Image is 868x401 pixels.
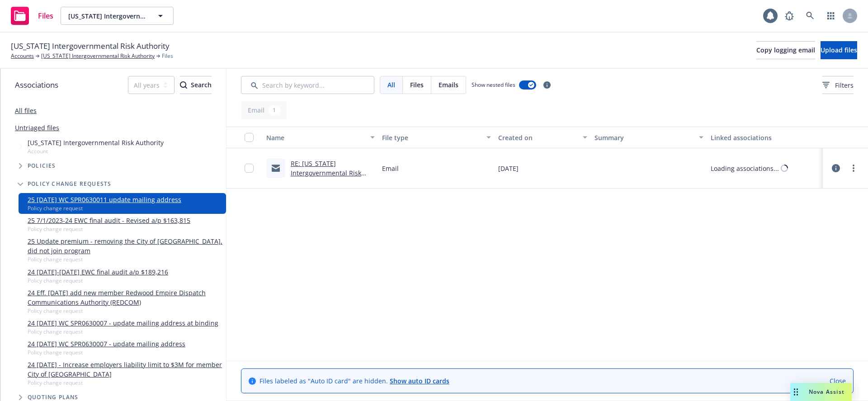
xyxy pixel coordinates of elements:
[780,7,798,25] a: Report a Bug
[28,225,190,233] span: Policy change request
[28,379,222,387] span: Policy change request
[28,147,164,155] span: Account
[41,52,155,60] a: [US_STATE] Intergovernmental Risk Authority
[7,3,57,28] a: Files
[28,163,56,169] span: Policies
[439,80,458,90] span: Emails
[822,7,840,25] a: Switch app
[495,127,591,148] button: Created on
[498,133,578,142] div: Created on
[28,138,164,147] span: [US_STATE] Intergovernmental Risk Authority
[382,164,399,173] span: Email
[291,159,375,215] a: RE: [US_STATE] Intergovernmental Risk Authority ([PERSON_NAME]) - Gray Policy #SPR0630011 - Eff: ...
[809,388,844,396] span: Nova Assist
[28,318,218,328] a: 24 [DATE] WC SPR0630007 - update mailing address at binding
[15,123,59,132] a: Untriaged files
[756,41,815,59] button: Copy logging email
[245,164,254,173] input: Toggle Row Selected
[472,81,515,89] span: Show nested files
[382,133,481,142] div: File type
[28,328,218,335] span: Policy change request
[28,339,185,349] a: 24 [DATE] WC SPR0630007 - update mailing address
[266,133,365,142] div: Name
[821,41,857,59] button: Upload files
[848,163,859,174] a: more
[259,376,449,386] span: Files labeled as "Auto ID card" are hidden.
[28,216,190,225] a: 25 7/1/2023-24 EWC final audit - Revised a/p $163,815
[378,127,494,148] button: File type
[711,164,779,173] div: Loading associations...
[180,81,187,89] svg: Search
[28,349,185,356] span: Policy change request
[15,106,37,115] a: All files
[162,52,173,60] span: Files
[822,76,854,94] button: Filters
[28,195,181,204] a: 25 [DATE] WC SPR0630011 update mailing address
[387,80,395,90] span: All
[61,7,174,25] button: [US_STATE] Intergovernmental Risk Authority
[756,46,815,54] span: Copy logging email
[180,76,212,94] button: SearchSearch
[830,376,846,386] a: Close
[410,80,424,90] span: Files
[263,127,378,148] button: Name
[835,80,854,90] span: Filters
[28,204,181,212] span: Policy change request
[11,52,34,60] a: Accounts
[241,76,374,94] input: Search by keyword...
[245,133,254,142] input: Select all
[822,80,854,90] span: Filters
[38,12,53,19] span: Files
[15,79,58,91] span: Associations
[801,7,819,25] a: Search
[790,383,852,401] button: Nova Assist
[591,127,707,148] button: Summary
[28,360,222,379] a: 24 [DATE] - Increase employers liability limit to $3M for member City of [GEOGRAPHIC_DATA]
[594,133,693,142] div: Summary
[28,395,79,400] span: Quoting plans
[821,46,857,54] span: Upload files
[11,40,170,52] span: [US_STATE] Intergovernmental Risk Authority
[28,277,168,284] span: Policy change request
[390,377,449,385] a: Show auto ID cards
[28,236,222,255] a: 25 Update premium - removing the City of [GEOGRAPHIC_DATA], did not join program
[790,383,802,401] div: Drag to move
[28,307,222,315] span: Policy change request
[28,288,222,307] a: 24 Eff. [DATE] add new member Redwood Empire Dispatch Communications Authority (REDCOM)
[707,127,823,148] button: Linked associations
[180,76,212,94] div: Search
[28,267,168,277] a: 24 [DATE]-[DATE] EWC final audit a/p $189,216
[498,164,519,173] span: [DATE]
[711,133,819,142] div: Linked associations
[28,255,222,263] span: Policy change request
[68,11,146,21] span: [US_STATE] Intergovernmental Risk Authority
[28,181,111,187] span: Policy change requests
